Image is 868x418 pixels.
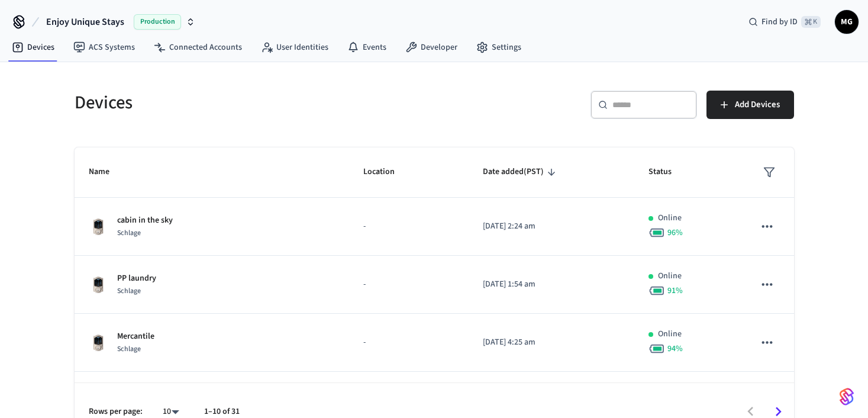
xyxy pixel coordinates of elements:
[658,328,682,340] p: Online
[46,15,124,29] span: Enjoy Unique Stays
[89,275,108,294] img: Schlage Sense Smart Deadbolt with Camelot Trim, Front
[836,11,857,33] span: MG
[706,91,794,119] button: Add Devices
[2,37,64,58] a: Devices
[117,344,141,354] span: Schlage
[64,37,144,58] a: ACS Systems
[735,97,780,112] span: Add Devices
[667,227,683,239] span: 96 %
[483,220,621,233] p: [DATE] 2:24 am
[89,217,108,236] img: Schlage Sense Smart Deadbolt with Camelot Trim, Front
[739,11,830,33] div: Find by ID⌘ K
[658,270,682,282] p: Online
[667,343,683,355] span: 94 %
[363,220,454,233] p: -
[75,91,427,115] h5: Devices
[117,214,173,227] p: cabin in the sky
[648,163,687,181] span: Status
[761,16,798,28] span: Find by ID
[89,333,108,352] img: Schlage Sense Smart Deadbolt with Camelot Trim, Front
[117,286,141,296] span: Schlage
[204,406,240,418] p: 1–10 of 31
[483,336,621,349] p: [DATE] 4:25 am
[363,278,454,291] p: -
[483,278,621,291] p: [DATE] 1:54 am
[667,285,683,297] span: 91 %
[134,14,181,30] span: Production
[658,212,682,224] p: Online
[144,37,251,58] a: Connected Accounts
[363,336,454,349] p: -
[89,406,143,418] p: Rows per page:
[363,163,410,181] span: Location
[835,10,859,34] button: MG
[117,228,141,238] span: Schlage
[117,272,156,285] p: PP laundry
[467,37,531,58] a: Settings
[117,330,154,343] p: Mercantile
[483,163,559,181] span: Date added(PST)
[396,37,467,58] a: Developer
[338,37,396,58] a: Events
[801,16,821,28] span: ⌘ K
[251,37,338,58] a: User Identities
[89,163,125,181] span: Name
[840,387,854,406] img: SeamLogoGradient.69752ec5.svg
